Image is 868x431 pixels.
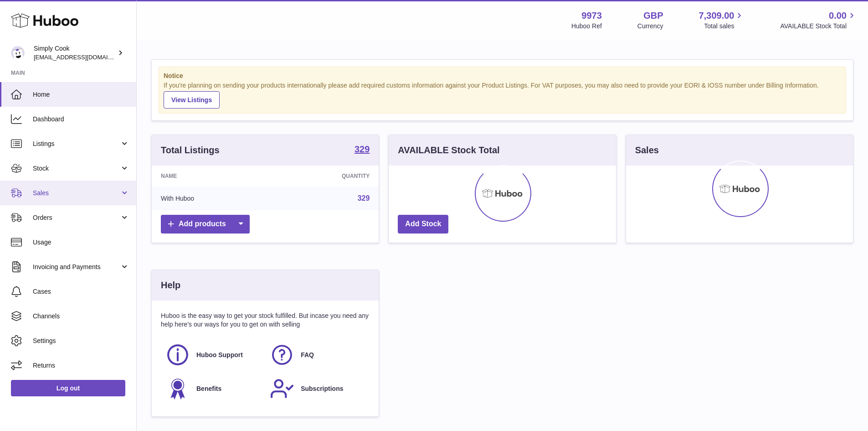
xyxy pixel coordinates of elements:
a: View Listings [164,91,220,109]
strong: GBP [643,10,663,22]
span: Invoicing and Payments [33,263,120,271]
span: Dashboard [33,115,129,124]
h3: Help [161,279,180,291]
span: Stock [33,164,120,173]
a: 7,309.00 Total sales [699,10,745,31]
a: Benefits [165,376,261,401]
span: [EMAIL_ADDRESS][DOMAIN_NAME] [34,53,134,61]
h3: AVAILABLE Stock Total [398,144,499,156]
span: Sales [33,189,120,197]
span: Benefits [196,384,221,393]
a: 329 [354,145,370,156]
h3: Sales [635,144,659,156]
span: Home [33,90,129,99]
a: Log out [11,380,125,396]
a: Add Stock [398,215,448,234]
a: FAQ [270,343,365,367]
span: Listings [33,140,120,148]
span: 0.00 [829,10,847,22]
td: With Huboo [152,187,272,210]
a: Add products [161,215,250,234]
div: Simply Cook [34,44,116,62]
span: Subscriptions [301,384,343,393]
span: Orders [33,213,120,222]
span: AVAILABLE Stock Total [780,22,857,31]
div: Currency [637,22,663,31]
strong: 9973 [581,10,602,22]
div: If you're planning on sending your products internationally please add required customs informati... [164,81,841,109]
span: FAQ [301,351,314,359]
a: Subscriptions [270,376,365,401]
img: internalAdmin-9973@internal.huboo.com [11,46,25,60]
span: Returns [33,361,129,370]
p: Huboo is the easy way to get your stock fulfilled. But incase you need any help here's our ways f... [161,312,370,329]
th: Quantity [272,166,379,187]
span: Settings [33,337,129,345]
span: Total sales [704,22,745,31]
span: Cases [33,287,129,296]
div: Huboo Ref [571,22,602,31]
th: Name [152,166,272,187]
strong: Notice [164,72,841,80]
span: Channels [33,312,129,321]
strong: 329 [354,145,370,154]
a: 329 [358,194,370,202]
a: 0.00 AVAILABLE Stock Total [780,10,857,31]
span: Usage [33,238,129,247]
h3: Total Listings [161,144,220,156]
span: Huboo Support [196,351,243,359]
a: Huboo Support [165,343,261,367]
span: 7,309.00 [699,10,734,22]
